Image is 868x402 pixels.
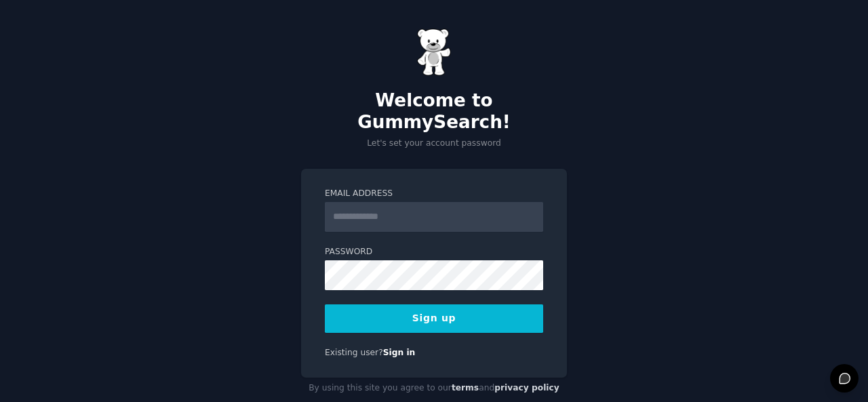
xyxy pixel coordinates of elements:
[383,348,416,357] a: Sign in
[301,138,567,150] p: Let's set your account password
[325,188,543,200] label: Email Address
[301,378,567,399] div: By using this site you agree to our and
[452,383,479,393] a: terms
[494,383,559,393] a: privacy policy
[301,90,567,133] h2: Welcome to GummySearch!
[417,28,451,76] img: Gummy Bear
[325,246,543,258] label: Password
[325,348,383,357] span: Existing user?
[325,304,543,333] button: Sign up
